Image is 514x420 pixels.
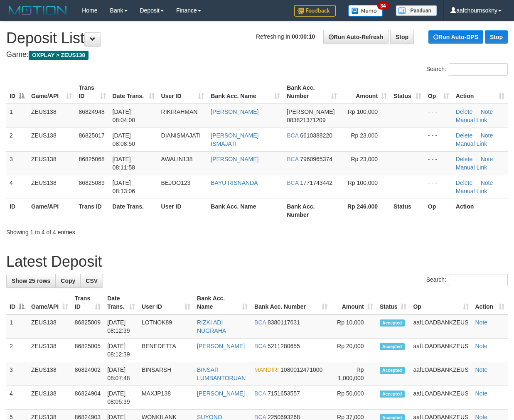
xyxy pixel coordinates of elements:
[161,132,201,139] span: DIANISMAJATI
[456,188,487,194] a: Manual Link
[481,179,493,186] a: Note
[28,314,71,339] td: ZEUS138
[197,343,245,349] a: [PERSON_NAME]
[475,366,488,373] a: Note
[485,30,508,44] a: Stop
[104,339,138,362] td: [DATE] 08:12:39
[390,80,425,104] th: Status: activate to sort column ascending
[331,314,376,339] td: Rp 10,000
[453,199,508,222] th: Action
[268,319,300,326] span: Copy 8380117631 to clipboard
[268,343,300,349] span: Copy 5211280655 to clipboard
[6,339,28,362] td: 2
[410,314,472,339] td: aafLOADBANKZEUS
[456,108,472,115] a: Delete
[28,386,71,410] td: ZEUS138
[425,175,453,199] td: - - -
[79,108,104,115] span: 86824948
[351,156,378,162] span: Rp 23,000
[86,278,98,284] span: CSV
[28,199,75,222] th: Game/API
[113,108,135,123] span: [DATE] 08:04:00
[28,339,71,362] td: ZEUS138
[410,291,472,314] th: Op: activate to sort column ascending
[28,151,75,175] td: ZEUS138
[251,291,331,314] th: Bank Acc. Number: activate to sort column ascending
[425,199,453,222] th: Op
[283,80,340,104] th: Bank Acc. Number: activate to sort column ascending
[28,104,75,128] td: ZEUS138
[300,156,332,162] span: Copy 7960965374 to clipboard
[104,314,138,339] td: [DATE] 08:12:39
[410,386,472,410] td: aafLOADBANKZEUS
[380,367,405,374] span: Accepted
[6,199,28,222] th: ID
[377,2,389,10] span: 34
[109,199,158,222] th: Date Trans.
[80,274,103,288] a: CSV
[6,225,208,236] div: Showing 1 to 4 of 4 entries
[207,80,283,104] th: Bank Acc. Name: activate to sort column ascending
[71,339,104,362] td: 86825005
[104,291,138,314] th: Date Trans.: activate to sort column ascending
[481,156,493,162] a: Note
[158,80,208,104] th: User ID: activate to sort column ascending
[161,179,191,186] span: BEJOO123
[6,151,28,175] td: 3
[348,108,378,115] span: Rp 100,000
[113,179,135,194] span: [DATE] 08:13:06
[12,278,50,284] span: Show 25 rows
[138,314,194,339] td: LOTNOK89
[6,51,508,59] h4: Game:
[211,108,258,115] a: [PERSON_NAME]
[28,80,75,104] th: Game/API: activate to sort column ascending
[197,319,226,334] a: RIZKI ADI NUGRAHA
[6,386,28,410] td: 4
[256,33,315,40] span: Refreshing in:
[456,140,487,147] a: Manual Link
[194,291,251,314] th: Bank Acc. Name: activate to sort column ascending
[79,156,104,162] span: 86825068
[426,63,508,76] label: Search:
[456,179,472,186] a: Delete
[254,366,279,373] span: MANDIRI
[29,51,89,60] span: OXPLAY > ZEUS138
[390,30,414,44] a: Stop
[113,156,135,171] span: [DATE] 08:11:58
[6,30,508,47] h1: Deposit List
[6,80,28,104] th: ID: activate to sort column descending
[6,314,28,339] td: 1
[456,117,487,123] a: Manual Link
[456,156,472,162] a: Delete
[300,132,332,139] span: Copy 6610388220 to clipboard
[376,291,410,314] th: Status: activate to sort column ascending
[425,80,453,104] th: Op: activate to sort column ascending
[351,132,378,139] span: Rp 23,000
[380,391,405,398] span: Accepted
[425,104,453,128] td: - - -
[331,386,376,410] td: Rp 50,000
[425,128,453,151] td: - - -
[380,319,405,327] span: Accepted
[475,319,488,326] a: Note
[254,343,266,349] span: BCA
[211,179,258,186] a: BAYU RISNANDA
[75,80,109,104] th: Trans ID: activate to sort column ascending
[138,291,194,314] th: User ID: activate to sort column ascending
[6,175,28,199] td: 4
[410,339,472,362] td: aafLOADBANKZEUS
[71,362,104,386] td: 86824902
[254,319,266,326] span: BCA
[292,33,315,40] strong: 00:00:10
[481,108,493,115] a: Note
[104,362,138,386] td: [DATE] 08:07:48
[71,314,104,339] td: 86825009
[428,30,483,44] a: Run Auto-DPS
[6,274,56,288] a: Show 25 rows
[75,199,109,222] th: Trans ID
[390,199,425,222] th: Status
[28,175,75,199] td: ZEUS138
[348,5,383,17] img: Button%20Memo.svg
[475,390,488,397] a: Note
[113,132,135,147] span: [DATE] 08:08:50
